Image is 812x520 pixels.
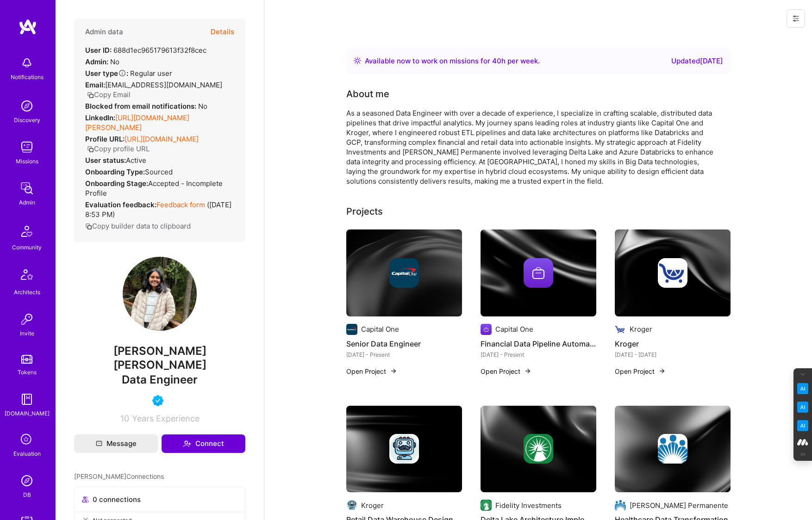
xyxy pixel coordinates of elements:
[346,108,717,186] div: As a seasoned Data Engineer with over a decade of experience, I specialize in crafting scalable, ...
[346,406,462,493] img: cover
[481,229,596,316] img: cover
[354,57,361,64] img: Availability
[85,69,128,78] strong: User type :
[615,338,731,350] h4: Kroger
[132,414,200,423] span: Years Experience
[16,156,38,166] div: Missions
[85,200,234,219] div: ( [DATE] 8:53 PM )
[361,324,399,334] div: Capital One
[125,135,199,143] a: [URL][DOMAIN_NAME]
[85,28,123,36] h4: Admin data
[74,471,164,481] span: [PERSON_NAME] Connections
[85,46,112,55] strong: User ID:
[797,383,808,394] img: Key Point Extractor icon
[18,310,36,328] img: Invite
[481,338,596,350] h4: Financial Data Pipeline Automation
[630,324,652,334] div: Kroger
[346,87,389,101] div: About me
[346,204,383,218] div: Projects
[615,350,731,359] div: [DATE] - [DATE]
[85,179,223,198] span: Accepted - Incomplete Profile
[85,68,172,78] div: Regular user
[152,395,163,406] img: Vetted A.Teamer
[85,102,198,111] strong: Blocked from email notifications:
[615,324,626,335] img: Company logo
[658,434,687,464] img: Company logo
[481,500,492,511] img: Company logo
[120,414,129,423] span: 10
[615,500,626,511] img: Company logo
[19,198,35,207] div: Admin
[85,45,206,55] div: 688d1ec965179613f32f8cec
[13,449,41,458] div: Evaluation
[85,57,108,66] strong: Admin:
[630,501,728,510] div: [PERSON_NAME] Permanente
[85,135,125,143] strong: Profile URL:
[481,406,596,493] img: cover
[85,167,145,176] strong: Onboarding Type:
[615,229,731,316] img: cover
[85,221,191,231] button: Copy builder data to clipboard
[797,402,808,413] img: Email Tone Analyzer icon
[20,328,34,338] div: Invite
[14,115,40,125] div: Discovery
[346,324,357,335] img: Company logo
[118,69,126,77] i: Help
[481,350,596,359] div: [DATE] - Present
[492,56,501,65] span: 40
[524,434,553,464] img: Company logo
[18,471,36,490] img: Admin Search
[18,179,36,198] img: admin teamwork
[5,409,50,418] div: [DOMAIN_NAME]
[85,200,156,209] strong: Evaluation feedback:
[16,265,38,287] img: Architects
[365,56,540,67] div: Available now to work on missions for h per week .
[93,495,141,504] span: 0 connections
[74,434,158,453] button: Message
[658,258,687,288] img: Company logo
[18,431,36,449] i: icon SelectionTeam
[87,146,94,153] i: icon Copy
[156,200,205,209] a: Feedback form
[85,80,105,89] strong: Email:
[96,440,102,447] i: icon Mail
[74,344,245,372] span: [PERSON_NAME] [PERSON_NAME]
[23,490,31,500] div: DB
[126,156,146,165] span: Active
[389,258,419,288] img: Company logo
[615,406,731,493] img: cover
[346,229,462,316] img: cover
[797,420,808,431] img: Jargon Buster icon
[12,242,42,252] div: Community
[389,434,419,464] img: Company logo
[85,101,207,111] div: No
[524,367,531,375] img: arrow-right
[346,338,462,350] h4: Senior Data Engineer
[481,366,531,376] button: Open Project
[481,324,492,335] img: Company logo
[122,373,198,386] span: Data Engineer
[390,367,397,375] img: arrow-right
[658,367,666,375] img: arrow-right
[162,434,245,453] button: Connect
[11,72,44,82] div: Notifications
[495,324,533,334] div: Capital One
[346,366,397,376] button: Open Project
[105,80,222,89] span: [EMAIL_ADDRESS][DOMAIN_NAME]
[82,496,89,503] i: icon Collaborator
[85,113,115,122] strong: LinkedIn:
[346,350,462,359] div: [DATE] - Present
[123,257,197,331] img: User Avatar
[14,287,40,297] div: Architects
[145,167,173,176] span: sourced
[361,501,384,510] div: Kroger
[85,179,148,188] strong: Onboarding Stage:
[87,144,150,154] button: Copy profile URL
[87,92,94,99] i: icon Copy
[16,220,38,242] img: Community
[87,90,131,99] button: Copy Email
[85,113,189,132] a: [URL][DOMAIN_NAME][PERSON_NAME]
[18,138,36,156] img: teamwork
[615,366,666,376] button: Open Project
[18,390,36,409] img: guide book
